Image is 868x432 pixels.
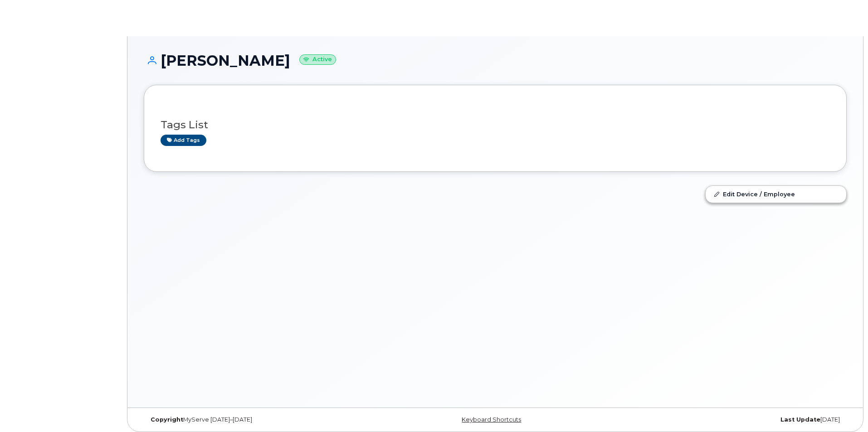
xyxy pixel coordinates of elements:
[144,416,378,423] div: MyServe [DATE]–[DATE]
[780,416,820,423] strong: Last Update
[612,416,847,423] div: [DATE]
[462,416,521,423] a: Keyboard Shortcuts
[299,54,336,65] small: Active
[161,135,206,146] a: Add tags
[706,186,846,202] a: Edit Device / Employee
[144,53,847,68] h1: [PERSON_NAME]
[161,119,830,131] h3: Tags List
[151,416,183,423] strong: Copyright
